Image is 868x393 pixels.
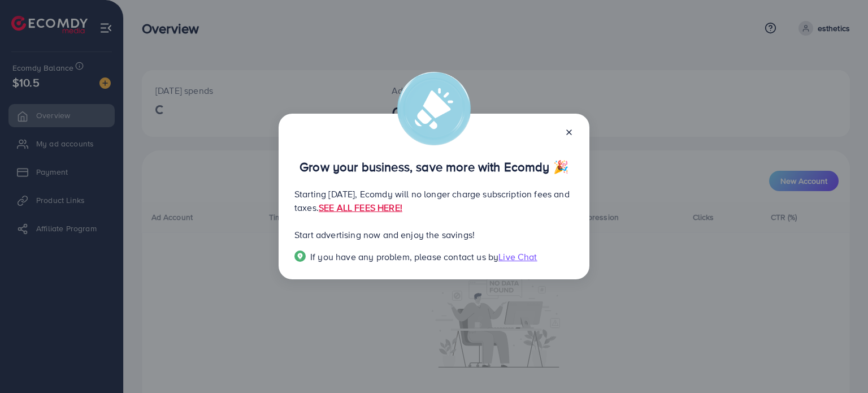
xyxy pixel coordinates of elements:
p: Start advertising now and enjoy the savings! [294,228,574,241]
p: Grow your business, save more with Ecomdy 🎉 [294,160,574,174]
a: SEE ALL FEES HERE! [319,201,402,214]
img: alert [397,72,471,145]
img: Popup guide [294,251,306,262]
p: Starting [DATE], Ecomdy will no longer charge subscription fees and taxes. [294,187,574,214]
span: If you have any problem, please contact us by [310,251,498,263]
span: Live Chat [498,251,537,263]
